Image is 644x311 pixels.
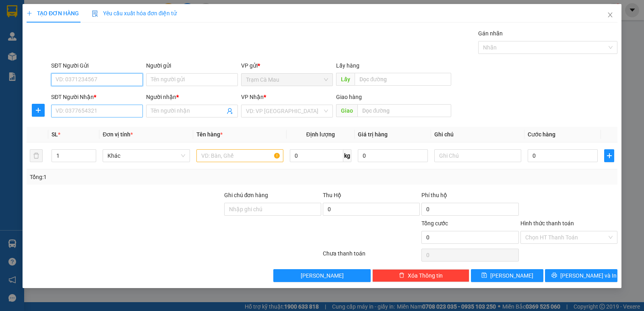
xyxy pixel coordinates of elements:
[92,10,98,17] img: icon
[32,107,44,113] span: plus
[604,149,614,162] button: plus
[343,149,351,162] span: kg
[434,149,521,162] input: Ghi Chú
[408,271,443,280] span: Xóa Thông tin
[607,12,613,18] span: close
[224,203,321,216] input: Ghi chú đơn hàng
[599,4,621,27] button: Close
[322,249,421,263] div: Chưa thanh toán
[273,269,370,282] button: [PERSON_NAME]
[241,94,264,100] span: VP Nhận
[30,149,43,162] button: delete
[27,10,79,16] span: TẠO ĐƠN HÀNG
[241,61,333,70] div: VP gửi
[545,269,617,282] button: printer[PERSON_NAME] và In
[471,269,543,282] button: save[PERSON_NAME]
[528,131,555,138] span: Cước hàng
[358,131,388,138] span: Giá trị hàng
[146,61,238,70] div: Người gửi
[246,74,328,86] span: Trạm Cà Mau
[196,131,223,138] span: Tên hàng
[336,94,362,100] span: Giao hàng
[551,272,557,279] span: printer
[92,10,177,16] span: Yêu cầu xuất hóa đơn điện tử
[372,269,469,282] button: deleteXóa Thông tin
[490,271,533,280] span: [PERSON_NAME]
[51,61,143,70] div: SĐT Người Gửi
[358,149,428,162] input: 0
[103,131,133,138] span: Đơn vị tính
[357,104,452,117] input: Dọc đường
[421,220,448,227] span: Tổng cước
[431,127,524,142] th: Ghi chú
[52,131,58,138] span: SL
[32,104,45,117] button: plus
[336,104,357,117] span: Giao
[323,192,341,198] span: Thu Hộ
[520,220,574,227] label: Hình thức thanh toán
[336,62,359,69] span: Lấy hàng
[478,30,503,37] label: Gán nhãn
[481,272,487,279] span: save
[301,271,344,280] span: [PERSON_NAME]
[27,10,32,16] span: plus
[196,149,283,162] input: VD: Bàn, Ghế
[30,173,249,181] div: Tổng: 1
[605,152,614,159] span: plus
[146,93,238,101] div: Người nhận
[224,192,268,198] label: Ghi chú đơn hàng
[421,191,518,203] div: Phí thu hộ
[227,108,233,114] span: user-add
[336,73,355,86] span: Lấy
[399,272,405,279] span: delete
[355,73,452,86] input: Dọc đường
[306,131,335,138] span: Định lượng
[107,150,185,162] span: Khác
[51,93,143,101] div: SĐT Người Nhận
[560,271,617,280] span: [PERSON_NAME] và In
